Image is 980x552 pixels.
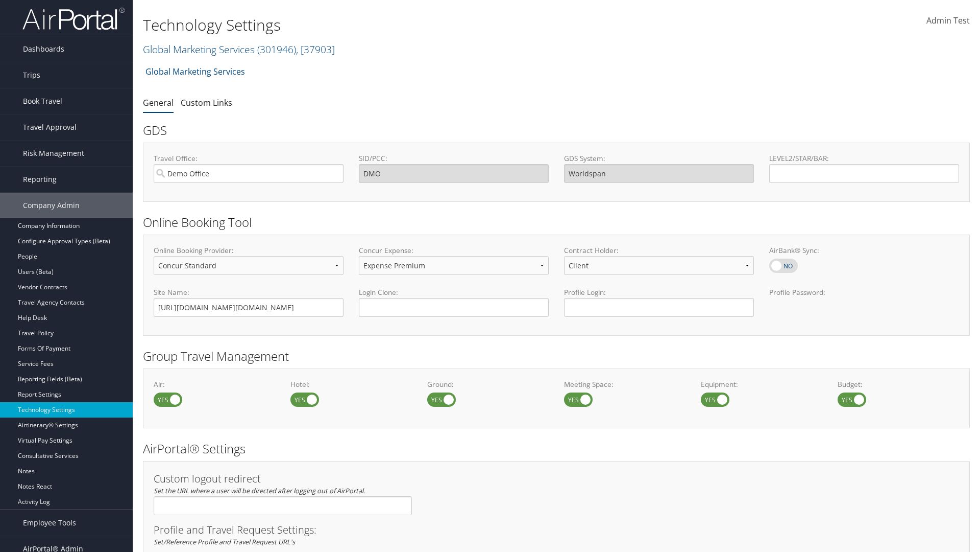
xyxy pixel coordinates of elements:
[359,153,549,164] label: SID/PCC:
[143,122,962,139] h2: GDS
[257,42,296,56] span: ( 301946 )
[838,379,959,389] label: Budget:
[23,141,84,166] span: Risk Management
[154,245,344,256] label: Online Booking Provider:
[23,167,57,192] span: Reporting
[23,88,62,114] span: Book Travel
[145,61,245,82] a: Global Marketing Services
[564,245,754,256] label: Contract Holder:
[143,14,694,36] h1: Technology Settings
[23,36,64,62] span: Dashboards
[564,379,685,389] label: Meeting Space:
[143,97,174,108] a: General
[769,259,798,273] label: AirBank® Sync
[154,486,365,495] em: Set the URL where a user will be directed after logging out of AirPortal.
[143,214,970,231] h2: Online Booking Tool
[427,379,549,389] label: Ground:
[154,537,295,546] em: Set/Reference Profile and Travel Request URL's
[154,379,275,389] label: Air:
[154,153,344,164] label: Travel Office:
[154,474,412,484] h3: Custom logout redirect
[564,153,754,164] label: GDS System:
[143,440,970,457] h2: AirPortal® Settings
[359,287,549,297] label: Login Clone:
[769,287,959,316] label: Profile Password:
[701,379,822,389] label: Equipment:
[564,298,754,317] input: Profile Login:
[143,42,335,56] a: Global Marketing Services
[926,5,970,37] a: Admin Test
[23,193,80,218] span: Company Admin
[23,510,76,536] span: Employee Tools
[926,15,970,26] span: Admin Test
[181,97,232,108] a: Custom Links
[290,379,412,389] label: Hotel:
[769,245,959,256] label: AirBank® Sync:
[23,114,77,140] span: Travel Approval
[154,287,344,297] label: Site Name:
[296,42,335,56] span: , [ 37903 ]
[143,348,970,365] h2: Group Travel Management
[564,287,754,316] label: Profile Login:
[154,525,959,535] h3: Profile and Travel Request Settings:
[22,7,125,31] img: airportal-logo.png
[23,62,40,88] span: Trips
[359,245,549,256] label: Concur Expense:
[769,153,959,164] label: LEVEL2/STAR/BAR:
